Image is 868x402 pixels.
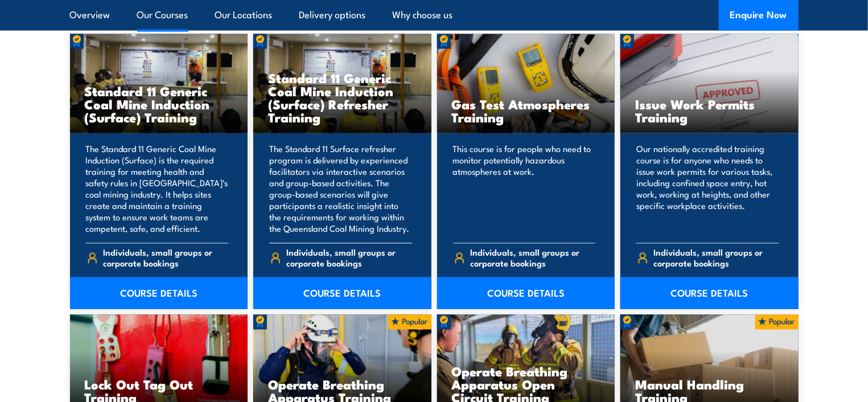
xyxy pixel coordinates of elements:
span: Individuals, small groups or corporate bookings [287,247,412,269]
p: The Standard 11 Surface refresher program is delivered by experienced facilitators via interactiv... [269,143,412,234]
h3: Standard 11 Generic Coal Mine Induction (Surface) Training [85,84,233,124]
span: Individuals, small groups or corporate bookings [654,247,779,269]
p: Our nationally accredited training course is for anyone who needs to issue work permits for vario... [636,143,779,234]
h3: Issue Work Permits Training [635,97,784,124]
p: This course is for people who need to monitor potentially hazardous atmospheres at work. [453,143,596,234]
a: COURSE DETAILS [70,277,248,309]
span: Individuals, small groups or corporate bookings [470,247,595,269]
span: Individuals, small groups or corporate bookings [103,247,228,269]
a: COURSE DETAILS [620,277,799,309]
a: COURSE DETAILS [437,277,615,309]
a: COURSE DETAILS [253,277,431,309]
h3: Standard 11 Generic Coal Mine Induction (Surface) Refresher Training [268,71,417,124]
p: The Standard 11 Generic Coal Mine Induction (Surface) is the required training for meeting health... [86,143,229,234]
h3: Gas Test Atmospheres Training [452,97,600,124]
